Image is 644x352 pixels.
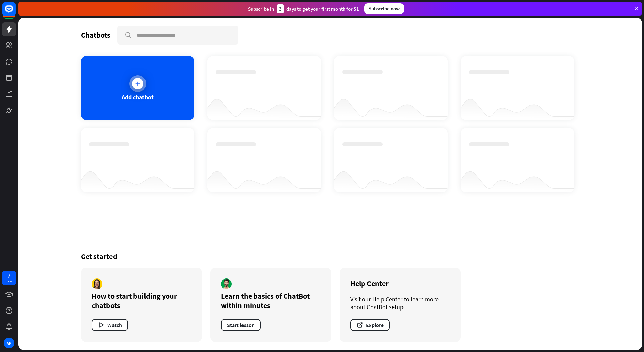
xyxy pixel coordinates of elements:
[248,4,359,13] div: Subscribe in days to get your first month for $1
[4,338,14,348] div: AP
[6,279,12,284] div: days
[350,278,450,288] div: Help Center
[2,271,16,285] a: 7 days
[364,3,404,14] div: Subscribe now
[221,278,232,289] img: author
[122,93,154,101] div: Add chatbot
[7,273,11,279] div: 7
[81,30,110,40] div: Chatbots
[5,3,26,23] button: Open LiveChat chat widget
[81,252,579,261] div: Get started
[350,295,450,311] div: Visit our Help Center to learn more about ChatBot setup.
[92,278,102,289] img: author
[221,291,321,310] div: Learn the basics of ChatBot within minutes
[350,319,390,331] button: Explore
[221,319,261,331] button: Start lesson
[92,319,128,331] button: Watch
[92,291,191,310] div: How to start building your chatbots
[277,4,284,13] div: 3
